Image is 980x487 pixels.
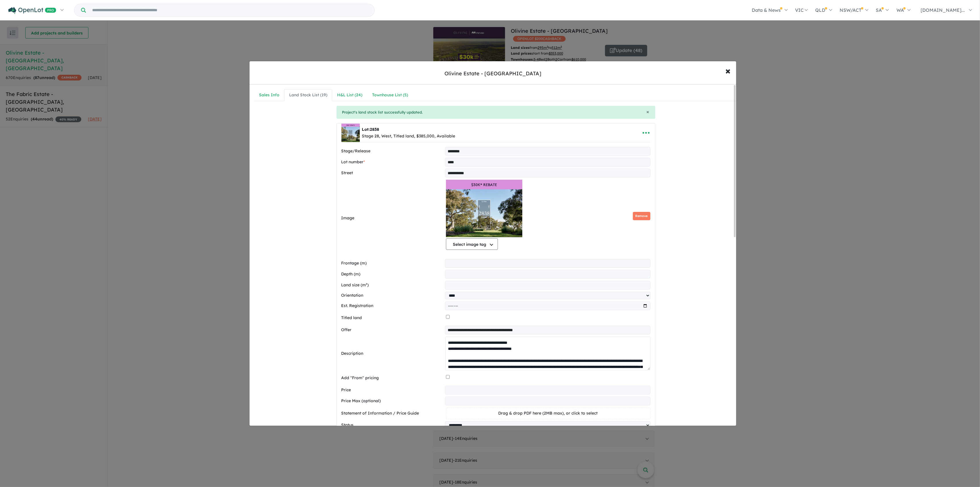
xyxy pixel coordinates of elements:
div: Townhouse List ( 5 ) [372,92,408,99]
button: Remove [633,212,650,220]
div: Olivine Estate - [GEOGRAPHIC_DATA] [444,70,541,77]
label: Frontage (m) [341,260,443,267]
button: Close [647,109,650,114]
label: Depth (m) [341,271,443,278]
label: Land size (m²) [341,282,443,289]
label: Titled land [341,315,444,321]
label: Offer [341,327,443,333]
input: Try estate name, suburb, builder or developer [87,4,373,16]
span: [DOMAIN_NAME]... [921,7,965,13]
div: Project's land stock list successfully updated. [337,106,655,119]
span: 2838 [370,127,379,132]
label: Price Max (optional) [341,398,443,404]
label: Est. Registration [341,302,443,309]
img: Olivine%20Estate%20-%20Donnybrook%20-%20Lot%202838___1759442004.jpg [341,124,360,142]
label: Description [341,350,443,357]
span: × [725,64,730,77]
label: Status [341,422,443,429]
label: Stage/Release [341,148,443,155]
span: × [647,108,650,115]
label: Price [341,387,443,394]
button: Select image tag [446,238,498,250]
div: Land Stock List ( 19 ) [289,92,327,99]
img: Olivine Estate - Donnybrook - Lot 2838 [446,180,523,237]
div: H&L List ( 24 ) [337,92,362,99]
div: Stage 28, West, Titled land, $385,000, Available [362,133,455,140]
b: Lot: [362,127,379,132]
span: Drag & drop PDF here (2MB max), or click to select [498,411,598,416]
div: Sales Info [259,92,279,99]
label: Add "From" pricing [341,375,444,381]
label: Lot number [341,159,443,166]
label: Statement of Information / Price Guide [341,410,444,417]
label: Image [341,215,444,222]
label: Orientation [341,292,443,299]
label: Street [341,170,443,177]
img: Openlot PRO Logo White [8,7,56,14]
